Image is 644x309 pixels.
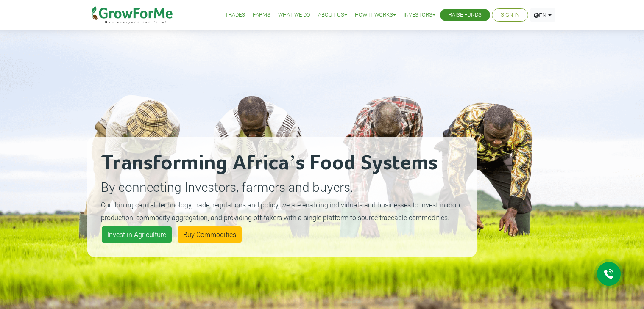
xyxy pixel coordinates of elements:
[101,200,460,222] small: Combining capital, technology, trade, regulations and policy, we are enabling individuals and bus...
[102,226,172,243] a: Invest in Agriculture
[101,177,463,196] p: By connecting Investors, farmers and buyers.
[318,11,347,19] a: About Us
[278,11,310,19] a: What We Do
[178,226,242,243] a: Buy Commodities
[225,11,245,19] a: Trades
[501,11,519,19] a: Sign In
[253,11,270,19] a: Farms
[101,151,463,176] h2: Transforming Africa’s Food Systems
[449,11,482,19] a: Raise Funds
[530,8,555,22] a: EN
[404,11,435,19] a: Investors
[355,11,396,19] a: How it Works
